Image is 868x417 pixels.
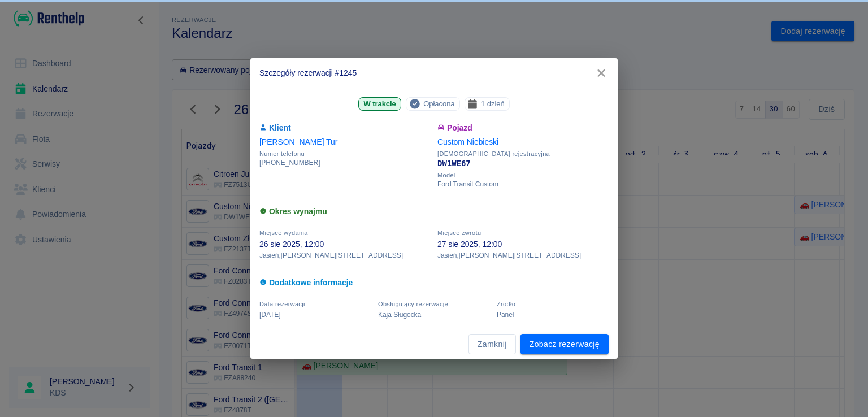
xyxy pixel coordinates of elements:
span: Data rezerwacji [259,301,305,307]
h6: Pojazd [437,122,609,134]
h6: Dodatkowe informacje [259,277,609,289]
p: Jasień , [PERSON_NAME][STREET_ADDRESS] [259,250,431,260]
p: 27 sie 2025, 12:00 [437,238,609,250]
span: Numer telefonu [259,150,431,158]
p: 26 sie 2025, 12:00 [259,238,431,250]
span: Model [437,172,609,179]
span: 1 dzień [476,98,509,110]
p: DW1WE67 [437,158,609,170]
a: Custom Niebieski [437,137,498,146]
h6: Okres wynajmu [259,206,609,218]
p: Kaja Sługocka [378,310,490,320]
span: W trakcie [359,98,400,110]
p: [PHONE_NUMBER] [259,158,431,168]
button: Zamknij [468,334,516,355]
span: Miejsce zwrotu [437,229,481,236]
p: Panel [497,310,609,320]
a: [PERSON_NAME] Tur [259,137,337,146]
a: Zobacz rezerwację [520,334,609,355]
span: Żrodło [497,301,515,307]
span: Obsługujący rezerwację [378,301,448,307]
h2: Szczegóły rezerwacji #1245 [250,58,618,88]
h6: Klient [259,122,431,134]
span: [DEMOGRAPHIC_DATA] rejestracyjna [437,150,609,158]
span: Miejsce wydania [259,229,308,236]
span: Opłacona [419,98,459,110]
p: [DATE] [259,310,371,320]
p: Jasień , [PERSON_NAME][STREET_ADDRESS] [437,250,609,260]
p: Ford Transit Custom [437,179,609,189]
